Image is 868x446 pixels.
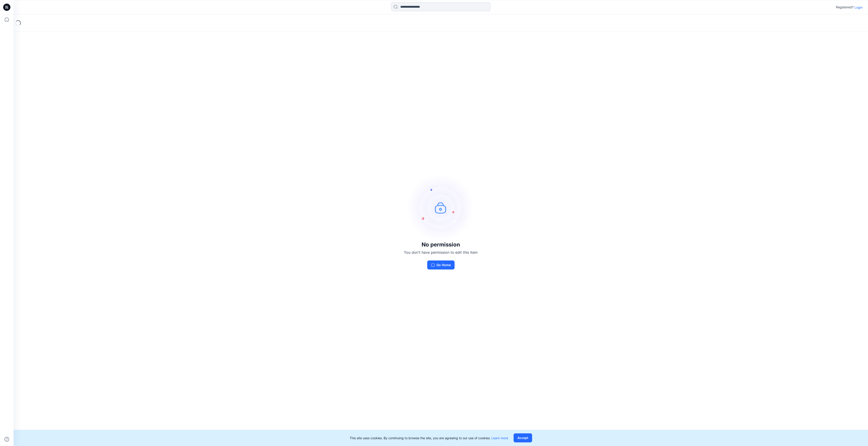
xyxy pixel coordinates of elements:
[404,250,478,255] p: You don't have permission to edit this item
[854,5,863,10] p: Login
[404,242,478,248] h3: No permission
[407,174,475,242] img: no-perm.svg
[491,436,508,440] a: Learn more
[350,436,508,440] p: This site uses cookies. By continuing to browse the site, you are agreeing to our use of cookies.
[836,5,854,10] p: Registered?
[514,433,532,442] button: Accept
[427,260,455,269] button: Go Home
